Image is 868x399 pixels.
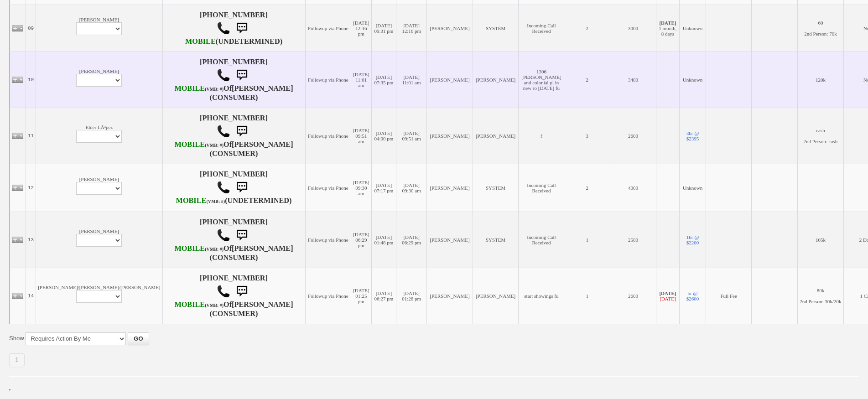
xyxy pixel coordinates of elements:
[351,108,371,164] td: [DATE] 09:51 am
[185,37,216,46] b: CSC Wireless, LLC
[174,301,223,309] b: T-Mobile USA, Inc.
[205,143,223,148] font: (VMB: #)
[610,108,656,164] td: 2600
[680,5,706,52] td: Unknown
[427,212,473,268] td: [PERSON_NAME]
[36,268,162,324] td: [PERSON_NAME]/[PERSON_NAME]/[PERSON_NAME]
[165,58,303,102] h4: [PHONE_NUMBER] Of (CONSUMER)
[371,164,396,212] td: [DATE] 07:17 pm
[217,124,230,138] img: call.png
[174,244,205,253] font: MOBILE
[232,140,293,149] b: [PERSON_NAME]
[217,228,230,242] img: call.png
[165,114,303,158] h4: [PHONE_NUMBER] Of (CONSUMER)
[233,122,251,140] img: sms.png
[351,212,371,268] td: [DATE] 06:29 pm
[371,108,396,164] td: [DATE] 04:00 pm
[233,178,251,197] img: sms.png
[519,108,564,164] td: f
[519,268,564,324] td: start showings fu
[217,285,230,298] img: call.png
[659,290,676,296] b: [DATE]
[174,140,223,149] b: T-Mobile USA, Inc.
[26,268,36,324] td: 14
[351,52,371,108] td: [DATE] 11:01 am
[26,164,36,212] td: 12
[427,164,473,212] td: [PERSON_NAME]
[174,84,223,93] b: T-Mobile USA, Inc.
[36,5,162,52] td: [PERSON_NAME]
[176,197,225,205] b: AT&T Wireless
[798,268,844,324] td: 80k 2nd Person: 30k/20k
[305,52,351,108] td: Followup via Phone
[396,164,427,212] td: [DATE] 09:30 am
[36,212,162,268] td: [PERSON_NAME]
[610,52,656,108] td: 3400
[680,164,706,212] td: Unknown
[519,212,564,268] td: Incoming Call Received
[659,20,676,26] b: [DATE]
[396,268,427,324] td: [DATE] 01:28 pm
[473,52,519,108] td: [PERSON_NAME]
[473,268,519,324] td: [PERSON_NAME]
[564,164,610,212] td: 2
[305,108,351,164] td: Followup via Phone
[217,181,230,194] img: call.png
[610,164,656,212] td: 4000
[232,301,293,309] b: [PERSON_NAME]
[351,164,371,212] td: [DATE] 09:30 am
[396,108,427,164] td: [DATE] 09:51 am
[233,66,251,84] img: sms.png
[217,21,230,35] img: call.png
[371,5,396,52] td: [DATE] 09:31 pm
[680,52,706,108] td: Unknown
[205,87,223,92] font: (VMB: #)
[396,5,427,52] td: [DATE] 12:16 pm
[26,108,36,164] td: 11
[174,84,205,93] font: MOBILE
[36,52,162,108] td: [PERSON_NAME]
[686,290,699,301] a: br @ $2600
[427,52,473,108] td: [PERSON_NAME]
[165,170,303,206] h4: [PHONE_NUMBER] (UNDETERMINED)
[610,212,656,268] td: 2500
[26,52,36,108] td: 10
[165,11,303,46] h4: [PHONE_NUMBER] (UNDETERMINED)
[165,218,303,262] h4: [PHONE_NUMBER] Of (CONSUMER)
[656,5,679,52] td: 1 month, 8 days
[351,5,371,52] td: [DATE] 12:16 pm
[205,247,223,252] font: (VMB: #)
[427,268,473,324] td: [PERSON_NAME]
[36,164,162,212] td: [PERSON_NAME]
[176,197,207,205] font: MOBILE
[233,19,251,37] img: sms.png
[233,282,251,301] img: sms.png
[686,130,699,141] a: 3br @ $2395
[305,212,351,268] td: Followup via Phone
[185,37,216,46] font: MOBILE
[174,301,205,309] font: MOBILE
[473,164,519,212] td: SYSTEM
[26,212,36,268] td: 13
[798,52,844,108] td: 120k
[9,353,25,366] a: 1
[473,108,519,164] td: [PERSON_NAME]
[305,5,351,52] td: Followup via Phone
[564,212,610,268] td: 1
[371,268,396,324] td: [DATE] 06:27 pm
[519,5,564,52] td: Incoming Call Received
[174,244,223,253] b: T-Mobile USA, Inc.
[519,164,564,212] td: Incoming Call Received
[351,268,371,324] td: [DATE] 01:25 pm
[473,5,519,52] td: SYSTEM
[371,212,396,268] td: [DATE] 01:48 pm
[233,226,251,244] img: sms.png
[174,140,205,149] font: MOBILE
[128,332,149,345] button: GO
[798,212,844,268] td: 105k
[660,296,676,301] font: [DATE]
[564,52,610,108] td: 2
[706,268,752,324] td: Full Fee
[305,268,351,324] td: Followup via Phone
[610,5,656,52] td: 3000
